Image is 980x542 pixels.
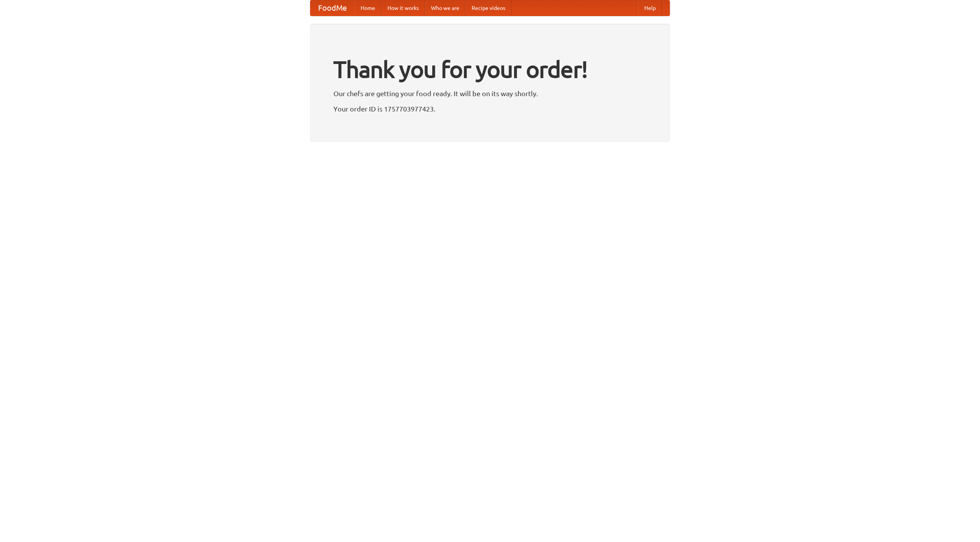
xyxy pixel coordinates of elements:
h1: Thank you for your order! [333,51,647,88]
p: Your order ID is 1757703977423. [333,103,647,115]
p: Our chefs are getting your food ready. It will be on its way shortly. [333,88,647,99]
a: Who we are [425,0,465,16]
a: How it works [381,0,425,16]
a: Home [354,0,381,16]
a: Help [638,0,662,16]
a: FoodMe [310,0,354,16]
a: Recipe videos [465,0,511,16]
